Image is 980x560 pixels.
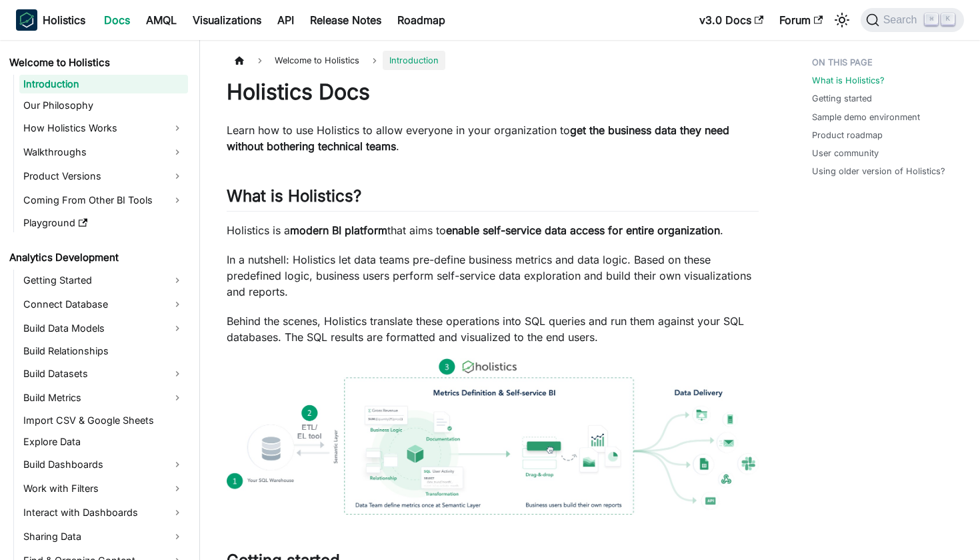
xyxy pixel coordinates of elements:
[19,363,188,384] a: Build Datasets
[812,92,872,105] a: Getting started
[16,9,85,31] a: HolisticsHolistics
[19,478,188,499] a: Work with Filters
[302,9,389,31] a: Release Notes
[19,214,188,232] a: Playground
[19,411,188,430] a: Import CSV & Google Sheets
[19,454,188,475] a: Build Dashboards
[43,12,85,28] b: Holistics
[185,9,269,31] a: Visualizations
[290,224,387,237] strong: modern BI platform
[227,51,759,70] nav: Breadcrumbs
[227,358,759,515] img: How Holistics fits in your Data Stack
[19,526,188,547] a: Sharing Data
[19,342,188,360] a: Build Relationships
[691,9,771,31] a: v3.0 Docs
[941,13,955,25] kbd: K
[5,248,188,267] a: Analytics Development
[19,270,188,291] a: Getting Started
[879,14,925,26] span: Search
[16,9,37,31] img: Holistics
[19,387,188,408] a: Build Metrics
[19,142,188,163] a: Walkthroughs
[269,9,302,31] a: API
[812,74,885,87] a: What is Holistics?
[19,318,188,339] a: Build Data Models
[227,186,759,212] h2: What is Holistics?
[138,9,185,31] a: AMQL
[19,502,188,523] a: Interact with Dashboards
[5,53,188,72] a: Welcome to Holistics
[19,433,188,451] a: Explore Data
[861,8,964,32] button: Search (Command+K)
[19,75,188,93] a: Introduction
[19,96,188,115] a: Our Philosophy
[812,111,920,123] a: Sample demo environment
[771,9,831,31] a: Forum
[227,313,759,345] p: Behind the scenes, Holistics translate these operations into SQL queries and run them against you...
[19,294,188,315] a: Connect Database
[227,222,759,238] p: Holistics is a that aims to .
[19,117,188,139] a: How Holistics Works
[227,122,759,154] p: Learn how to use Holistics to allow everyone in your organization to .
[19,166,188,187] a: Product Versions
[268,51,366,70] span: Welcome to Holistics
[19,190,188,211] a: Coming From Other BI Tools
[812,165,945,178] a: Using older version of Holistics?
[383,51,445,70] span: Introduction
[812,129,883,142] a: Product roadmap
[925,13,938,25] kbd: ⌘
[446,224,720,237] strong: enable self-service data access for entire organization
[812,147,879,160] a: User community
[96,9,138,31] a: Docs
[227,252,759,300] p: In a nutshell: Holistics let data teams pre-define business metrics and data logic. Based on thes...
[831,9,853,31] button: Switch between dark and light mode (currently light mode)
[389,9,453,31] a: Roadmap
[227,79,759,105] h1: Holistics Docs
[227,51,252,70] a: Home page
